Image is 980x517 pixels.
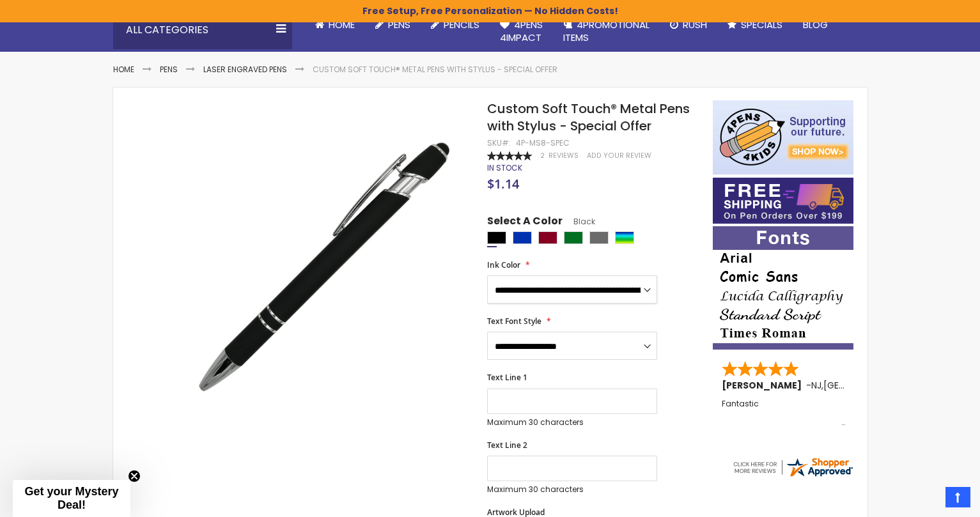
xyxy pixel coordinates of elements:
[722,399,846,427] div: Fantastic
[313,65,557,75] li: Custom Soft Touch® Metal Pens with Stylus - Special Offer
[587,151,651,160] a: Add Your Review
[731,470,854,481] a: 4pens.com certificate URL
[487,259,520,270] span: Ink Color
[741,18,782,31] span: Specials
[713,178,853,224] img: Free shipping on orders over $199
[660,11,717,39] a: Rush
[128,470,141,482] button: Close teaser
[811,379,821,392] span: NJ
[803,18,828,31] span: Blog
[563,18,649,44] span: 4PROMOTIONAL ITEMS
[203,64,287,75] a: Laser Engraved Pens
[731,456,854,479] img: 4pens.com widget logo
[513,231,532,244] div: Blue
[487,417,657,428] p: Maximum 30 characters
[365,11,421,39] a: Pens
[540,151,545,160] span: 2
[538,231,557,244] div: Burgundy
[548,151,579,160] span: Reviews
[487,316,541,327] span: Text Font Style
[713,226,853,350] img: font-personalization-examples
[113,11,292,49] div: All Categories
[806,379,917,392] span: - ,
[487,484,657,495] p: Maximum 30 characters
[487,162,522,173] span: In stock
[421,11,490,39] a: Pencils
[487,214,563,231] span: Select A Color
[875,482,980,517] iframe: Google Customer Reviews
[540,151,580,160] a: 2 Reviews
[487,372,527,383] span: Text Line 1
[487,440,527,451] span: Text Line 2
[487,137,511,148] strong: SKU
[500,18,543,44] span: 4Pens 4impact
[615,231,634,244] div: Assorted
[722,379,806,392] span: [PERSON_NAME]
[717,11,793,39] a: Specials
[490,11,553,52] a: 4Pens4impact
[589,231,609,244] div: Grey
[553,11,660,52] a: 4PROMOTIONALITEMS
[823,379,917,392] span: [GEOGRAPHIC_DATA]
[683,18,707,31] span: Rush
[13,480,130,517] div: Get your Mystery Deal!Close teaser
[24,485,118,511] span: Get your Mystery Deal!
[487,175,519,192] span: $1.14
[487,163,522,173] div: Availability
[113,64,134,75] a: Home
[388,18,410,31] span: Pens
[487,100,690,135] span: Custom Soft Touch® Metal Pens with Stylus - Special Offer
[563,216,595,227] span: Black
[444,18,479,31] span: Pencils
[329,18,355,31] span: Home
[305,11,365,39] a: Home
[516,138,570,148] div: 4P-MS8-SPEC
[564,231,583,244] div: Green
[487,151,532,160] div: 100%
[487,231,506,244] div: Black
[713,100,853,174] img: 4pens 4 kids
[160,64,178,75] a: Pens
[178,119,470,411] img: regal_rubber_black_1_2.jpg
[793,11,838,39] a: Blog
